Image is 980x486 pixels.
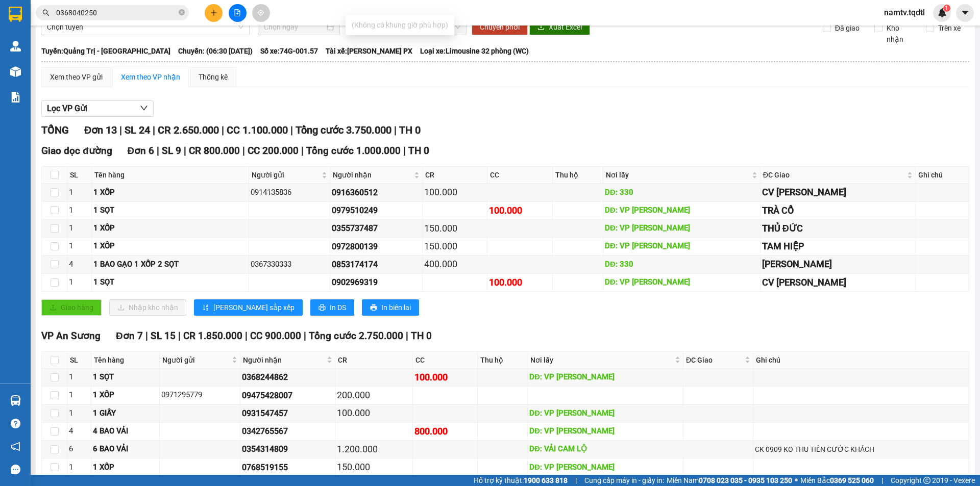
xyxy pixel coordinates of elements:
[605,222,758,235] div: DĐ: VP [PERSON_NAME]
[183,330,242,342] span: CR 1.850.000
[11,442,20,451] span: notification
[93,389,157,401] div: 1 XỐP
[332,240,421,253] div: 0972800139
[332,276,421,289] div: 0902969319
[337,388,411,402] div: 200.000
[337,442,411,456] div: 1.200.000
[762,221,914,236] div: THỦ ĐỨC
[50,71,103,83] div: Xem theo VP gửi
[41,145,112,157] span: Giao dọc đường
[306,145,401,157] span: Tổng cước 1.000.000
[474,475,568,486] span: Hỗ trợ kỹ thuật:
[399,124,421,136] span: TH 0
[93,187,247,199] div: 1 XỐP
[381,302,411,313] span: In biên lai
[229,4,247,22] button: file-add
[69,187,90,199] div: 1
[309,330,403,342] span: Tổng cước 2.750.000
[194,299,303,316] button: sort-ascending[PERSON_NAME] sắp xếp
[151,330,176,342] span: SL 15
[242,145,245,157] span: |
[11,419,20,428] span: question-circle
[213,302,295,313] span: [PERSON_NAME] sắp xếp
[242,461,333,474] div: 0768519155
[956,4,974,22] button: caret-down
[337,406,411,420] div: 100.000
[93,425,157,438] div: 4 BAO VẢI
[234,9,241,16] span: file-add
[93,371,157,383] div: 1 SỌT
[121,71,180,83] div: Xem theo VP nhận
[332,204,421,217] div: 0979510249
[605,204,758,217] div: DĐ: VP [PERSON_NAME]
[575,475,577,486] span: |
[605,259,758,271] div: DĐ: 330
[179,8,185,18] span: close-circle
[699,476,792,484] strong: 0708 023 035 - 0935 103 250
[755,444,967,455] div: CK 0909 KO THU TIỀN CƯỚC KHÁCH
[47,102,87,115] span: Lọc VP Gửi
[10,41,21,52] img: warehouse-icon
[605,240,758,252] div: DĐ: VP [PERSON_NAME]
[310,299,354,316] button: printerIn DS
[42,9,50,16] span: search
[945,5,948,12] span: 1
[199,71,228,83] div: Thống kê
[605,276,758,289] div: DĐ: VP [PERSON_NAME]
[831,22,864,34] span: Đã giao
[91,352,159,369] th: Tên hàng
[403,145,406,157] span: |
[584,475,664,486] span: Cung cấp máy in - giấy in:
[553,167,603,184] th: Thu hộ
[109,299,186,316] button: downloadNhập kho nhận
[301,145,304,157] span: |
[145,330,148,342] span: |
[69,389,89,401] div: 1
[529,407,681,420] div: DĐ: VP [PERSON_NAME]
[140,104,148,112] span: down
[153,124,155,136] span: |
[93,407,157,420] div: 1 GIẤY
[413,352,477,369] th: CC
[883,22,918,45] span: Kho nhận
[370,304,377,312] span: printer
[251,187,328,199] div: 0914135836
[762,257,914,271] div: [PERSON_NAME]
[41,330,101,342] span: VP An Sương
[41,47,170,55] b: Tuyến: Quảng Trị - [GEOGRAPHIC_DATA]
[250,330,301,342] span: CC 900.000
[69,462,89,474] div: 1
[406,330,408,342] span: |
[537,23,545,32] span: download
[605,187,758,199] div: DĐ: 330
[93,462,157,474] div: 1 XỐP
[529,443,681,455] div: DĐ: VẢI CAM LỘ
[420,45,529,57] span: Loại xe: Limousine 32 phòng (WC)
[333,169,412,181] span: Người nhận
[93,204,247,217] div: 1 SỌT
[125,124,150,136] span: SL 24
[243,354,325,366] span: Người nhận
[93,259,247,271] div: 1 BAO GẠO 1 XỐP 2 SỌT
[762,239,914,253] div: TAM HIỆP
[56,7,177,18] input: Tìm tên, số ĐT hoặc mã đơn
[242,389,333,402] div: 09475428007
[84,124,117,136] span: Đơn 13
[795,478,798,482] span: ⚪️
[478,352,528,369] th: Thu hộ
[414,424,475,439] div: 800.000
[128,145,155,157] span: Đơn 6
[423,167,487,184] th: CR
[69,222,90,235] div: 1
[424,221,485,236] div: 150.000
[10,92,21,103] img: solution-icon
[260,45,318,57] span: Số xe: 74G-001.57
[69,443,89,455] div: 6
[158,124,219,136] span: CR 2.650.000
[161,389,238,401] div: 0971295779
[245,330,248,342] span: |
[489,275,550,290] div: 100.000
[489,203,550,218] div: 100.000
[411,330,432,342] span: TH 0
[157,145,159,157] span: |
